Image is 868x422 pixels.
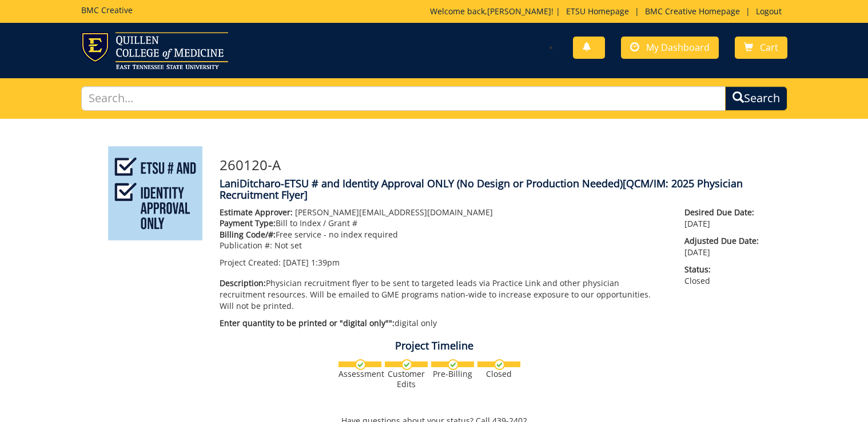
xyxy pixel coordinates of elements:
[401,359,412,370] img: checkmark
[684,207,760,218] span: Desired Due Date:
[560,6,635,17] a: ETSU Homepage
[750,6,787,17] a: Logout
[81,86,726,111] input: Search...
[220,257,281,268] span: Project Created:
[385,369,428,389] div: Customer Edits
[220,207,293,218] span: Estimate Approver:
[646,41,710,54] span: My Dashboard
[220,240,272,251] span: Publication #:
[220,278,667,312] p: Physician recruitment flyer to be sent to targeted leads via Practice Link and other physician re...
[477,369,520,379] div: Closed
[684,264,760,275] span: Status:
[430,6,787,17] p: Welcome back, ! | | |
[431,369,474,379] div: Pre-Billing
[621,37,719,59] a: My Dashboard
[494,359,505,370] img: checkmark
[684,264,760,287] p: Closed
[448,359,459,370] img: checkmark
[220,218,276,228] span: Payment Type:
[220,207,667,218] p: [PERSON_NAME][EMAIL_ADDRESS][DOMAIN_NAME]
[220,229,276,240] span: Billing Code/#:
[99,340,769,352] h4: Project Timeline
[639,6,746,17] a: BMC Creative Homepage
[684,235,760,258] p: [DATE]
[220,178,760,201] h4: LaniDitcharo-ETSU # and Identity Approval ONLY (No Design or Production Needed)
[684,235,760,247] span: Adjusted Due Date:
[355,359,366,370] img: checkmark
[283,257,340,268] span: [DATE] 1:39pm
[220,176,743,202] span: [QCM/IM: 2025 Physician Recruitment Flyer]
[220,218,667,229] p: Bill to Index / Grant #
[760,41,778,54] span: Cart
[108,146,202,240] img: Product featured image
[274,240,302,251] span: Not set
[81,6,133,14] h5: BMC Creative
[220,317,667,329] p: digital only
[735,37,787,59] a: Cart
[725,86,787,111] button: Search
[220,229,667,240] p: Free service - no index required
[220,158,760,172] h3: 260120-A
[339,369,381,379] div: Assessment
[220,317,395,328] span: Enter quantity to be printed or "digital only"":
[220,278,266,288] span: Description:
[487,6,551,17] a: [PERSON_NAME]
[684,207,760,230] p: [DATE]
[81,32,228,69] img: ETSU logo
